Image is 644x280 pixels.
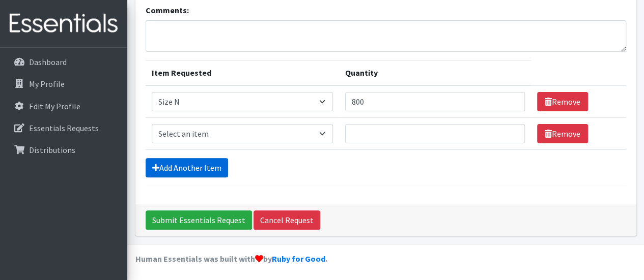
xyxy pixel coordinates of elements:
a: Remove [537,92,588,111]
img: HumanEssentials [4,7,123,41]
a: Dashboard [4,52,123,72]
a: Ruby for Good [272,254,325,264]
a: Distributions [4,140,123,160]
p: Dashboard [29,57,67,67]
a: Remove [537,124,588,143]
p: Distributions [29,145,75,155]
a: My Profile [4,74,123,94]
a: Essentials Requests [4,118,123,138]
a: Cancel Request [254,210,320,230]
th: Quantity [339,60,531,86]
input: Submit Essentials Request [146,210,252,230]
th: Item Requested [146,60,339,86]
a: Edit My Profile [4,96,123,116]
p: My Profile [29,79,65,89]
p: Essentials Requests [29,123,99,133]
label: Comments: [146,4,189,16]
strong: Human Essentials was built with by . [135,254,327,264]
p: Edit My Profile [29,101,80,111]
a: Add Another Item [146,158,228,177]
